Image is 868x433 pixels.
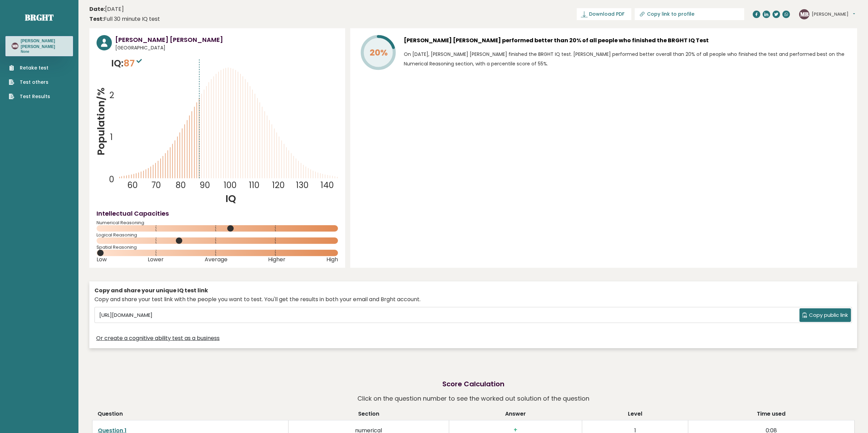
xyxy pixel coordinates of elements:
[688,410,854,420] th: Time used
[109,174,115,185] tspan: 0
[296,180,309,191] tspan: 130
[97,258,107,261] span: Low
[273,180,285,191] tspan: 120
[809,311,848,319] span: Copy public link
[97,246,338,249] span: Spatial Reasoning
[176,180,186,191] tspan: 80
[151,180,161,191] tspan: 70
[249,180,260,191] tspan: 110
[404,49,850,68] p: On [DATE], [PERSON_NAME] [PERSON_NAME] finished the BRGHT IQ test. [PERSON_NAME] performed better...
[148,258,164,261] span: Lower
[89,15,160,23] div: Full 30 minute IQ test
[357,392,589,405] p: Click on the question number to see the worked out solution of the question
[97,209,338,218] h4: Intellectual Capacities
[582,410,688,420] th: Level
[110,132,113,143] tspan: 1
[226,191,236,205] tspan: IQ
[9,79,50,86] a: Test others
[89,5,124,13] time: [DATE]
[89,15,104,23] b: Test:
[589,11,624,18] span: Download PDF
[205,258,227,261] span: Average
[370,47,388,59] tspan: 20%
[577,8,631,20] a: Download PDF
[111,57,144,70] p: IQ:
[127,180,138,191] tspan: 60
[404,35,850,46] h3: [PERSON_NAME] [PERSON_NAME] performed better than 20% of all people who finished the BRGHT IQ Test
[449,410,582,420] th: Answer
[115,35,338,44] h3: [PERSON_NAME] [PERSON_NAME]
[442,379,504,389] h2: Score Calculation
[94,88,108,155] tspan: Population/%
[21,49,67,54] p: None
[812,11,855,18] button: [PERSON_NAME]
[200,180,210,191] tspan: 90
[96,334,220,342] a: Or create a cognitive ability test as a business
[224,180,237,191] tspan: 100
[109,90,114,101] tspan: 2
[94,287,852,295] div: Copy and share your unique IQ test link
[326,258,338,261] span: High
[89,5,105,13] b: Date:
[94,295,852,304] div: Copy and share your test link with the people you want to test. You'll get the results in both yo...
[115,44,338,51] span: [GEOGRAPHIC_DATA]
[21,38,67,49] h3: [PERSON_NAME] [PERSON_NAME]
[97,221,338,224] span: Numerical Reasoning
[289,410,449,420] th: Section
[9,64,50,72] a: Retake test
[97,234,338,236] span: Logical Reasoning
[92,410,289,420] th: Question
[123,57,144,69] span: 87
[268,258,285,261] span: Higher
[800,10,809,18] text: MB
[25,12,54,23] a: Brght
[9,93,50,100] a: Test Results
[321,180,334,191] tspan: 140
[799,308,851,322] button: Copy public link
[12,43,18,48] text: MB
